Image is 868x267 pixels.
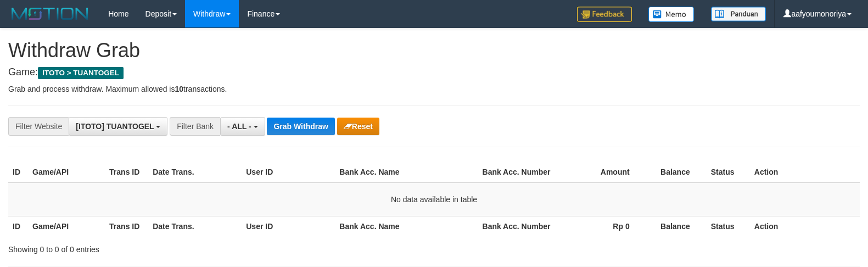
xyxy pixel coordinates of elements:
th: Action [750,162,860,182]
th: Balance [646,216,707,236]
h1: Withdraw Grab [8,40,860,62]
th: User ID [242,216,335,236]
th: Bank Acc. Name [335,162,478,182]
button: [ITOTO] TUANTOGEL [69,117,167,136]
img: MOTION_logo.png [8,5,92,22]
div: Filter Website [8,117,69,136]
th: Bank Acc. Number [478,216,555,236]
th: Trans ID [105,216,148,236]
th: ID [8,162,28,182]
th: Game/API [28,216,105,236]
th: User ID [242,162,335,182]
p: Grab and process withdraw. Maximum allowed is transactions. [8,84,860,94]
th: Trans ID [105,162,148,182]
img: Feedback.jpg [577,7,632,22]
span: - ALL - [227,122,251,131]
th: Status [707,162,750,182]
div: Showing 0 to 0 of 0 entries [8,240,354,255]
button: Grab Withdraw [267,118,334,135]
button: Reset [337,118,379,135]
th: Status [707,216,750,236]
td: No data available in table [8,182,860,216]
div: Filter Bank [170,117,220,136]
th: Game/API [28,162,105,182]
button: - ALL - [220,117,265,136]
th: Bank Acc. Name [335,216,478,236]
th: Rp 0 [555,216,646,236]
th: Balance [646,162,707,182]
th: Action [750,216,860,236]
span: ITOTO > TUANTOGEL [38,67,124,79]
th: ID [8,216,28,236]
th: Bank Acc. Number [478,162,555,182]
th: Date Trans. [148,162,242,182]
img: panduan.png [711,7,766,21]
th: Date Trans. [148,216,242,236]
strong: 10 [175,85,183,93]
th: Amount [555,162,646,182]
h4: Game: [8,67,860,78]
span: [ITOTO] TUANTOGEL [76,122,154,131]
img: Button%20Memo.svg [648,7,695,22]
